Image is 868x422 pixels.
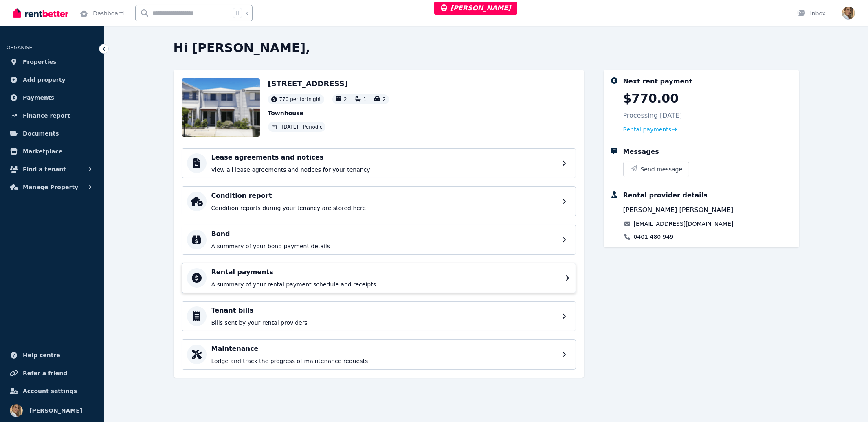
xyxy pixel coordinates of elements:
h4: Tenant bills [211,306,557,315]
a: Refer a friend [7,365,97,381]
h2: [STREET_ADDRESS] [268,78,389,90]
img: Jodie Cartmer [842,7,855,20]
span: Properties [23,57,57,67]
h4: Lease agreements and notices [211,153,557,162]
span: 2 [344,96,347,102]
a: Add property [7,72,97,88]
p: View all lease agreements and notices for your tenancy [211,166,557,174]
span: Finance report [23,111,70,120]
h4: Bond [211,229,557,239]
div: Messages [623,147,659,157]
span: Refer a friend [23,368,67,378]
span: 1 [363,96,367,102]
h4: Condition report [211,191,557,201]
span: [PERSON_NAME] [PERSON_NAME] [623,205,734,215]
span: k [245,10,248,16]
span: Payments [23,93,54,103]
a: Properties [7,54,97,70]
button: Manage Property [7,179,97,195]
button: Find a tenant [7,161,97,177]
span: Manage Property [23,182,78,192]
span: [PERSON_NAME] [29,406,82,415]
a: [EMAIL_ADDRESS][DOMAIN_NAME] [634,220,734,228]
img: RentBetter [13,7,68,19]
a: Marketplace [7,143,97,160]
a: Finance report [7,107,97,124]
span: [PERSON_NAME] [441,4,511,12]
span: Find a tenant [23,164,66,174]
span: ORGANISE [7,45,32,50]
h4: Maintenance [211,344,557,354]
h4: Rental payments [211,267,560,277]
a: Rental payments [623,125,677,133]
p: Bills sent by your rental providers [211,319,557,327]
span: Send message [641,165,683,173]
h2: Hi [PERSON_NAME], [174,41,799,55]
p: $770.00 [623,91,679,106]
img: Property Url [182,78,260,137]
a: Payments [7,90,97,106]
p: A summary of your bond payment details [211,242,557,250]
span: Marketplace [23,146,62,156]
span: Add property [23,75,66,85]
span: 2 [382,96,386,102]
p: Condition reports during your tenancy are stored here [211,204,557,212]
button: Send message [624,162,689,177]
div: Rental provider details [623,190,708,200]
p: A summary of your rental payment schedule and receipts [211,280,560,289]
a: Help centre [7,347,97,363]
span: Rental payments [623,125,672,133]
a: 0401 480 949 [634,233,674,241]
p: Lodge and track the progress of maintenance requests [211,357,557,365]
img: Jodie Cartmer [10,404,23,417]
div: Next rent payment [623,77,692,86]
p: Townhouse [268,109,389,117]
div: Inbox [797,9,826,17]
span: Documents [23,129,59,138]
span: 770 per fortnight [279,96,321,103]
p: Processing [DATE] [623,111,682,120]
a: Account settings [7,383,97,399]
a: Documents [7,125,97,142]
span: Help centre [23,350,60,360]
span: [DATE] - Periodic [282,124,323,130]
span: Account settings [23,386,77,396]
